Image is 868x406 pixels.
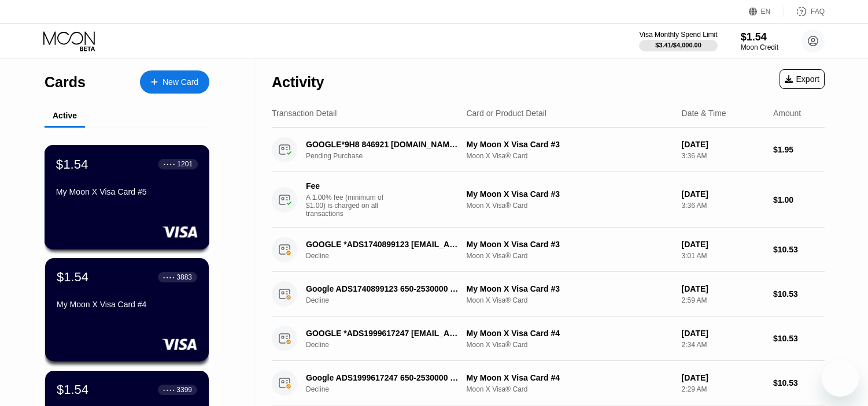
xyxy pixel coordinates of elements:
[682,284,764,293] div: [DATE]
[741,43,778,51] div: Moon Credit
[272,272,825,316] div: Google ADS1740899123 650-2530000 USDeclineMy Moon X Visa Card #3Moon X Visa® Card[DATE]2:59 AM$10.53
[272,128,825,172] div: GOOGLE*9H8 846921 [DOMAIN_NAME][URL][GEOGRAPHIC_DATA]Pending PurchaseMy Moon X Visa Card #3Moon X...
[45,74,86,91] div: Cards
[306,329,461,338] div: GOOGLE *ADS1999617247 [EMAIL_ADDRESS]
[306,140,461,149] div: GOOGLE*9H8 846921 [DOMAIN_NAME][URL][GEOGRAPHIC_DATA]
[682,240,764,249] div: [DATE]
[53,111,77,120] div: Active
[272,316,825,361] div: GOOGLE *ADS1999617247 [EMAIL_ADDRESS]DeclineMy Moon X Visa Card #4Moon X Visa® Card[DATE]2:34 AM$...
[773,195,825,204] div: $1.00
[177,160,193,168] div: 1201
[749,6,784,17] div: EN
[682,252,764,260] div: 3:01 AM
[164,162,175,166] div: ● ● ● ●
[761,8,771,16] div: EN
[306,284,461,293] div: Google ADS1740899123 650-2530000 US
[682,202,764,210] div: 3:36 AM
[773,109,801,118] div: Amount
[306,341,472,349] div: Decline
[306,181,387,191] div: Fee
[140,70,209,94] div: New Card
[57,270,88,285] div: $1.54
[639,31,717,51] div: Visa Monthly Spend Limit$3.41/$4,000.00
[56,187,198,196] div: My Moon X Visa Card #5
[682,109,726,118] div: Date & Time
[785,75,819,84] div: Export
[466,152,672,160] div: Moon X Visa® Card
[466,329,672,338] div: My Moon X Visa Card #4
[466,385,672,393] div: Moon X Visa® Card
[811,8,825,16] div: FAQ
[466,284,672,293] div: My Moon X Visa Card #3
[773,378,825,388] div: $10.53
[57,382,88,397] div: $1.54
[45,258,209,362] div: $1.54● ● ● ●3883My Moon X Visa Card #4
[306,152,472,160] div: Pending Purchase
[306,193,393,218] div: A 1.00% fee (minimum of $1.00) is charged on all transactions
[162,77,198,87] div: New Card
[163,388,175,392] div: ● ● ● ●
[682,189,764,199] div: [DATE]
[741,31,778,43] div: $1.54
[272,228,825,272] div: GOOGLE *ADS1740899123 [EMAIL_ADDRESS]DeclineMy Moon X Visa Card #3Moon X Visa® Card[DATE]3:01 AM$...
[466,296,672,304] div: Moon X Visa® Card
[682,140,764,149] div: [DATE]
[272,109,337,118] div: Transaction Detail
[780,69,825,89] div: Export
[45,146,209,249] div: $1.54● ● ● ●1201My Moon X Visa Card #5
[784,6,825,17] div: FAQ
[682,152,764,160] div: 3:36 AM
[272,74,324,91] div: Activity
[57,300,197,309] div: My Moon X Visa Card #4
[773,289,825,299] div: $10.53
[466,109,546,118] div: Card or Product Detail
[773,334,825,343] div: $10.53
[773,245,825,254] div: $10.53
[466,189,672,199] div: My Moon X Visa Card #3
[822,360,859,397] iframe: Button to launch messaging window
[466,341,672,349] div: Moon X Visa® Card
[466,373,672,382] div: My Moon X Visa Card #4
[306,240,461,249] div: GOOGLE *ADS1740899123 [EMAIL_ADDRESS]
[655,42,701,49] div: $3.41 / $4,000.00
[682,385,764,393] div: 2:29 AM
[306,385,472,393] div: Decline
[682,373,764,382] div: [DATE]
[741,31,778,51] div: $1.54Moon Credit
[682,341,764,349] div: 2:34 AM
[272,172,825,228] div: FeeA 1.00% fee (minimum of $1.00) is charged on all transactionsMy Moon X Visa Card #3Moon X Visa...
[466,240,672,249] div: My Moon X Visa Card #3
[176,386,192,394] div: 3399
[306,252,472,260] div: Decline
[272,361,825,405] div: Google ADS1999617247 650-2530000 USDeclineMy Moon X Visa Card #4Moon X Visa® Card[DATE]2:29 AM$10.53
[176,273,192,281] div: 3883
[466,202,672,210] div: Moon X Visa® Card
[682,296,764,304] div: 2:59 AM
[306,373,461,382] div: Google ADS1999617247 650-2530000 US
[639,31,717,39] div: Visa Monthly Spend Limit
[682,329,764,338] div: [DATE]
[466,252,672,260] div: Moon X Visa® Card
[466,140,672,149] div: My Moon X Visa Card #3
[773,145,825,154] div: $1.95
[163,275,175,279] div: ● ● ● ●
[56,157,88,172] div: $1.54
[306,296,472,304] div: Decline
